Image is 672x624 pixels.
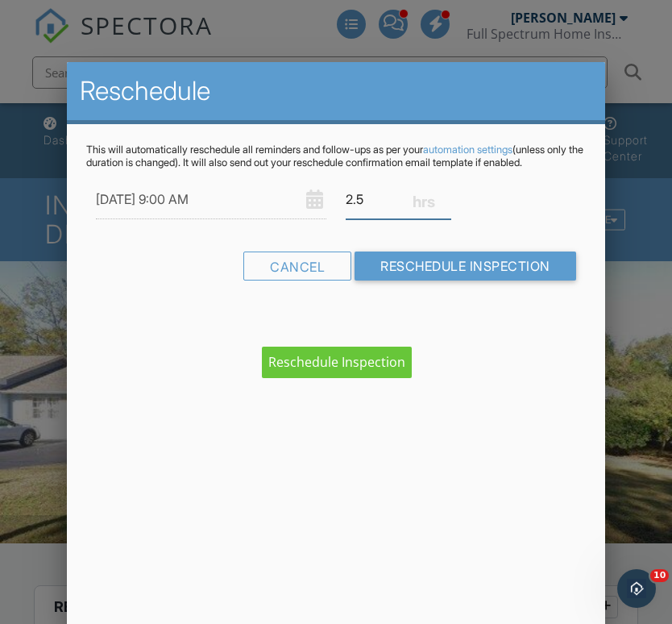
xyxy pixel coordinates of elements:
[617,569,656,608] iframe: Intercom live chat
[80,75,591,107] h2: Reschedule
[86,144,585,169] p: This will automatically reschedule all reminders and follow-ups as per your (unless only the dura...
[650,569,669,582] span: 10
[423,144,512,156] a: automation settings
[243,252,351,281] div: Cancel
[355,252,576,281] input: Reschedule Inspection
